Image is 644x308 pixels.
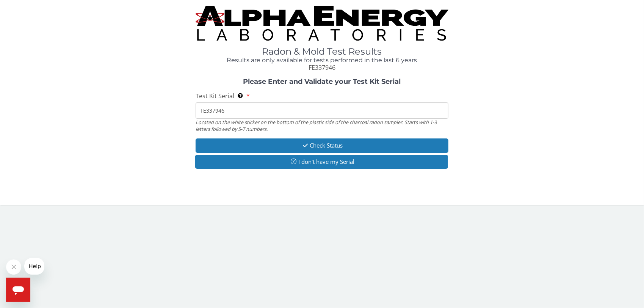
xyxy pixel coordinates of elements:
[24,258,44,275] iframe: Message from company
[196,47,449,57] h1: Radon & Mold Test Results
[196,57,449,64] h4: Results are only available for tests performed in the last 6 years
[6,278,30,302] iframe: Button to launch messaging window
[243,77,401,86] strong: Please Enter and Validate your Test Kit Serial
[196,6,449,41] img: TightCrop.jpg
[196,138,449,152] button: Check Status
[195,155,448,169] button: I don't have my Serial
[196,119,449,133] div: Located on the white sticker on the bottom of the plastic side of the charcoal radon sampler. Sta...
[6,259,21,275] iframe: Close message
[196,92,234,100] span: Test Kit Serial
[309,63,335,72] span: FE337946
